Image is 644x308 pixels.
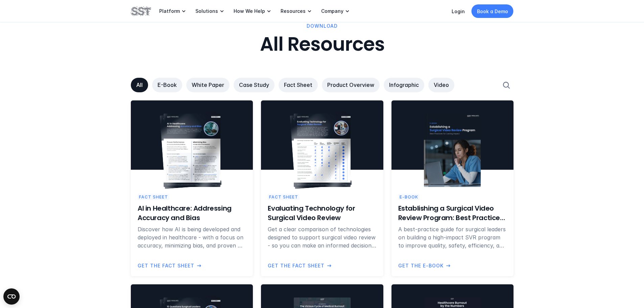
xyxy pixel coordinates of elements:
[398,204,506,222] h6: Establishing a Surgical Video Review Program: Best Practices for Lasting Impact
[3,288,20,305] button: Open CMP widget
[499,78,514,92] button: Search Icon
[138,225,246,250] p: Discover how AI is being developed and deployed in healthcare - with a focus on accuracy, minimiz...
[452,8,465,14] a: Login
[139,194,168,200] p: Fact Sheet
[159,8,180,14] p: Platform
[398,225,506,250] p: A best-practice guide for surgical leaders on building a high-impact SVR program to improve quali...
[234,8,265,14] p: How We Help
[131,5,151,17] img: SST logo
[321,8,343,14] p: Company
[472,4,514,18] a: Book a Demo
[239,81,269,89] p: Case Study
[163,114,220,187] img: Fact sheet cover image
[136,81,143,89] p: All
[307,22,338,30] p: download
[138,204,246,222] h6: AI in Healthcare: Addressing Accuracy and Bias
[138,262,194,269] p: Get the Fact Sheet
[434,81,449,89] p: Video
[131,100,253,276] a: Fact sheet cover imageFact sheet cover imageFact SheetAI in Healthcare: Addressing Accuracy and B...
[268,204,376,222] h6: Evaluating Technology for Surgical Video Review
[260,33,384,56] h2: All Resources
[261,100,383,276] a: SVR fact sheet coverSVR fact sheet coverFact SheetEvaluating Technology for Surgical Video Review...
[269,194,298,200] p: Fact Sheet
[268,262,325,269] p: Get the Fact Sheet
[477,8,508,15] p: Book a Demo
[281,8,306,14] p: Resources
[268,225,376,250] p: Get a clear comparison of technologies designed to support surgical video review - so you can mak...
[192,81,224,89] p: White Paper
[389,81,419,89] p: Infographic
[293,114,350,187] img: SVR fact sheet cover
[424,114,481,187] img: e-book cover
[195,8,218,14] p: Solutions
[158,81,177,89] p: E-Book
[398,262,443,269] p: Get the E-Book
[391,100,513,276] a: e-book coverE-BookEstablishing a Surgical Video Review Program: Best Practices for Lasting Impact...
[399,194,418,200] p: E-Book
[327,81,374,89] p: Product Overview
[284,81,312,89] p: Fact Sheet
